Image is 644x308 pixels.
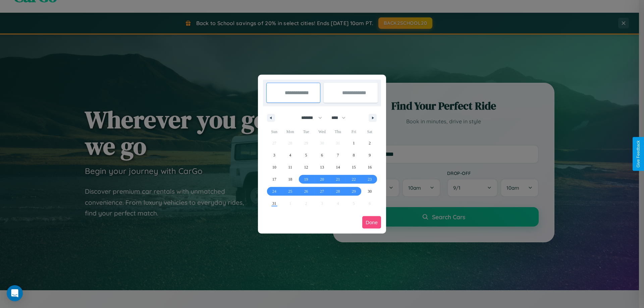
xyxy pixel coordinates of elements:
[298,149,314,161] button: 5
[272,197,276,209] span: 31
[289,149,291,161] span: 4
[353,137,355,149] span: 1
[298,126,314,137] span: Tue
[346,185,362,197] button: 29
[272,161,276,173] span: 10
[305,149,307,161] span: 5
[282,149,298,161] button: 4
[352,185,356,197] span: 29
[362,185,378,197] button: 30
[298,185,314,197] button: 26
[353,149,355,161] span: 8
[266,161,282,173] button: 10
[304,161,308,173] span: 12
[314,149,330,161] button: 6
[314,173,330,185] button: 20
[337,149,339,161] span: 7
[330,173,346,185] button: 21
[362,149,378,161] button: 9
[636,140,641,168] div: Give Feedback
[266,185,282,197] button: 24
[266,197,282,209] button: 31
[272,173,276,185] span: 17
[320,173,324,185] span: 20
[288,185,292,197] span: 25
[346,173,362,185] button: 22
[346,161,362,173] button: 15
[369,149,371,161] span: 9
[266,173,282,185] button: 17
[298,173,314,185] button: 19
[368,173,372,185] span: 23
[282,173,298,185] button: 18
[368,185,372,197] span: 30
[362,173,378,185] button: 23
[369,137,371,149] span: 2
[282,185,298,197] button: 25
[330,161,346,173] button: 14
[314,161,330,173] button: 13
[330,185,346,197] button: 28
[304,185,308,197] span: 26
[321,149,323,161] span: 6
[362,126,378,137] span: Sat
[320,185,324,197] span: 27
[336,161,340,173] span: 14
[298,161,314,173] button: 12
[314,126,330,137] span: Wed
[346,149,362,161] button: 8
[288,161,292,173] span: 11
[273,149,275,161] span: 3
[352,173,356,185] span: 22
[314,185,330,197] button: 27
[330,126,346,137] span: Thu
[7,285,23,301] div: Open Intercom Messenger
[330,149,346,161] button: 7
[336,173,340,185] span: 21
[288,173,292,185] span: 18
[352,161,356,173] span: 15
[282,161,298,173] button: 11
[320,161,324,173] span: 13
[362,161,378,173] button: 16
[266,126,282,137] span: Sun
[362,216,381,229] button: Done
[336,185,340,197] span: 28
[362,137,378,149] button: 2
[368,161,372,173] span: 16
[346,137,362,149] button: 1
[304,173,308,185] span: 19
[272,185,276,197] span: 24
[346,126,362,137] span: Fri
[266,149,282,161] button: 3
[282,126,298,137] span: Mon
